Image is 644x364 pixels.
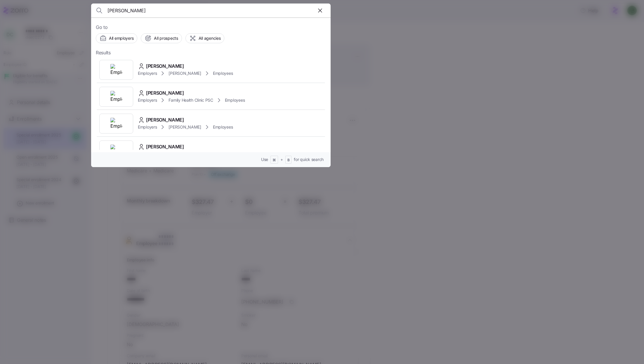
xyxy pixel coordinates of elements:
[294,157,324,162] span: for quick search
[225,97,245,103] span: Employees
[146,116,184,124] span: [PERSON_NAME]
[110,64,122,76] img: Employer logo
[185,33,225,43] button: All agencies
[96,33,137,43] button: All employers
[169,70,201,76] span: [PERSON_NAME]
[154,35,178,41] span: All prospects
[96,49,111,56] span: Results
[213,124,233,130] span: Employees
[169,97,213,103] span: Family Health Clinic PSC
[199,35,221,41] span: All agencies
[138,70,157,76] span: Employers
[138,97,157,103] span: Employers
[213,70,233,76] span: Employees
[146,63,184,70] span: [PERSON_NAME]
[261,157,268,162] span: Use
[272,158,276,163] span: ⌘
[169,124,201,130] span: [PERSON_NAME]
[141,33,182,43] button: All prospects
[280,157,283,162] span: +
[110,118,122,129] img: Employer logo
[110,145,122,156] img: Employer logo
[287,158,290,163] span: B
[109,35,133,41] span: All employers
[110,91,122,103] img: Employer logo
[146,89,184,97] span: [PERSON_NAME]
[138,124,157,130] span: Employers
[96,24,326,31] span: Go to
[146,143,184,150] span: [PERSON_NAME]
